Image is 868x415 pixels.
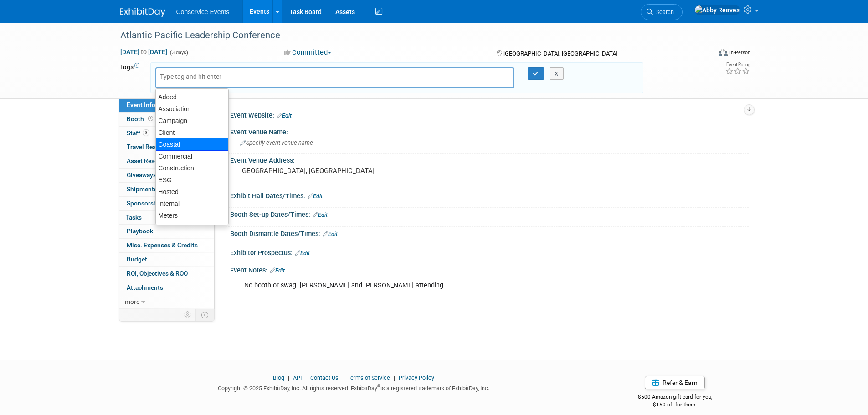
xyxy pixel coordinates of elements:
[240,167,436,175] pre: [GEOGRAPHIC_DATA], [GEOGRAPHIC_DATA]
[180,309,196,321] td: Personalize Event Tab Strip
[119,197,214,210] a: Sponsorships
[120,62,142,93] td: Tags
[120,48,168,56] span: [DATE] [DATE]
[156,127,228,138] div: Client
[119,267,214,281] a: ROI, Objectives & ROO
[127,143,182,150] span: Travel Reservations
[303,374,309,381] span: |
[340,374,346,381] span: |
[399,374,434,381] a: Privacy Policy
[156,174,228,186] div: ESG
[119,169,214,182] a: Giveaways
[323,231,338,237] a: Edit
[156,103,228,115] div: Association
[127,200,166,207] span: Sponsorships
[119,295,214,309] a: more
[156,221,228,233] div: MF
[143,129,149,136] span: 3
[156,162,228,174] div: Construction
[240,139,313,146] span: Specify event venue name
[230,246,749,258] div: Exhibitor Prospectus:
[313,212,328,218] a: Edit
[550,67,564,80] button: X
[503,50,617,57] span: [GEOGRAPHIC_DATA], [GEOGRAPHIC_DATA]
[277,113,292,119] a: Edit
[127,129,149,137] span: Staff
[119,253,214,266] a: Budget
[195,309,214,321] td: Toggle Event Tabs
[119,225,214,238] a: Playbook
[126,214,142,221] span: Tasks
[160,72,233,81] input: Type tag and hit enter
[119,154,214,168] a: Asset Reservations
[270,267,285,274] a: Edit
[127,171,156,179] span: Giveaways
[125,298,139,305] span: more
[127,284,163,291] span: Attachments
[601,387,749,408] div: $500 Amazon gift card for you,
[230,108,749,120] div: Event Website:
[127,157,181,164] span: Asset Reservations
[119,239,214,252] a: Misc. Expenses & Credits
[139,48,148,56] span: to
[119,127,214,140] a: Staff3
[286,374,292,381] span: |
[120,382,588,393] div: Copyright © 2025 ExhibitDay, Inc. All rights reserved. ExhibitDay is a registered trademark of Ex...
[117,27,697,44] div: Atlantic Pacific Leadership Conference
[127,115,155,123] span: Booth
[281,48,335,57] button: Committed
[308,193,323,200] a: Edit
[238,277,648,295] div: No booth or swag. [PERSON_NAME] and [PERSON_NAME] attending.
[127,256,147,263] span: Budget
[719,49,728,56] img: Format-Inperson.png
[310,374,339,381] a: Contact Us
[694,5,740,15] img: Abby Reaves
[127,227,153,235] span: Playbook
[127,185,157,193] span: Shipments
[230,154,749,165] div: Event Venue Address:
[230,208,749,220] div: Booth Set-up Dates/Times:
[120,8,165,17] img: ExhibitDay
[156,186,228,198] div: Hosted
[295,250,310,256] a: Edit
[156,91,228,103] div: Added
[156,210,228,221] div: Meters
[377,384,380,389] sup: ®
[641,4,683,20] a: Search
[119,211,214,225] a: Tasks
[127,270,188,277] span: ROI, Objectives & ROO
[601,401,749,409] div: $150 off for them.
[155,138,229,151] div: Coastal
[156,198,228,210] div: Internal
[127,101,178,108] span: Event Information
[230,227,749,239] div: Booth Dismantle Dates/Times:
[645,376,705,389] a: Refer & Earn
[230,189,749,201] div: Exhibit Hall Dates/Times:
[119,113,214,126] a: Booth
[230,125,749,137] div: Event Venue Name:
[169,50,188,56] span: (3 days)
[653,9,674,15] span: Search
[230,263,749,275] div: Event Notes:
[657,47,751,61] div: Event Format
[127,241,198,249] span: Misc. Expenses & Credits
[293,374,302,381] a: API
[119,281,214,295] a: Attachments
[391,374,397,381] span: |
[725,62,750,67] div: Event Rating
[729,49,750,56] div: In-Person
[176,8,230,15] span: Conservice Events
[119,140,214,154] a: Travel Reservations
[156,115,228,127] div: Campaign
[119,98,214,112] a: Event Information
[146,115,155,122] span: Booth not reserved yet
[273,374,284,381] a: Blog
[119,183,214,196] a: Shipments
[347,374,390,381] a: Terms of Service
[156,150,228,162] div: Commercial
